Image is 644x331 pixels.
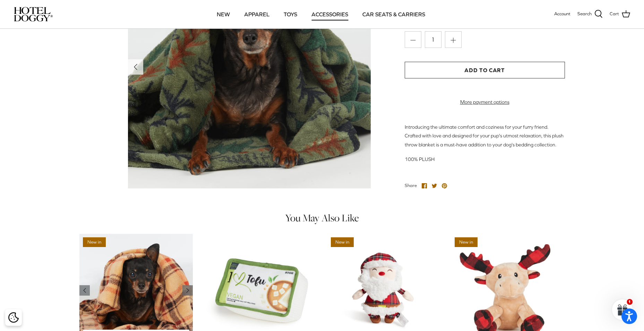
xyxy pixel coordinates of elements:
[554,11,570,16] span: Account
[5,309,22,326] div: Cookie policy
[577,10,603,19] a: Search
[405,124,564,147] span: Introducing the ultimate comfort and coziness for your furry friend. Crafted with love and design...
[8,312,19,323] img: Cookie policy
[238,2,276,26] a: APPAREL
[405,62,565,78] button: Add to Cart
[211,2,236,26] a: NEW
[405,156,435,162] span: 100% PLUSH
[356,2,431,26] a: CAR SEATS & CARRIERS
[103,2,539,26] div: Primary navigation
[405,183,417,188] span: Share
[554,10,570,18] a: Account
[331,237,354,247] span: New in
[79,285,90,296] a: Previous
[207,237,231,247] span: 15% off
[79,213,565,223] h4: You May Also Like
[610,10,619,18] span: Cart
[277,2,303,26] a: TOYS
[182,285,193,296] a: Previous
[455,237,478,247] span: New in
[305,2,354,26] a: ACCESSORIES
[83,237,106,247] span: New in
[128,59,143,75] button: Previous
[14,7,53,22] img: hoteldoggycom
[610,10,630,19] a: Cart
[425,31,441,48] input: Quantity
[7,312,19,324] button: Cookie policy
[405,99,565,105] a: More payment options
[577,10,592,18] span: Search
